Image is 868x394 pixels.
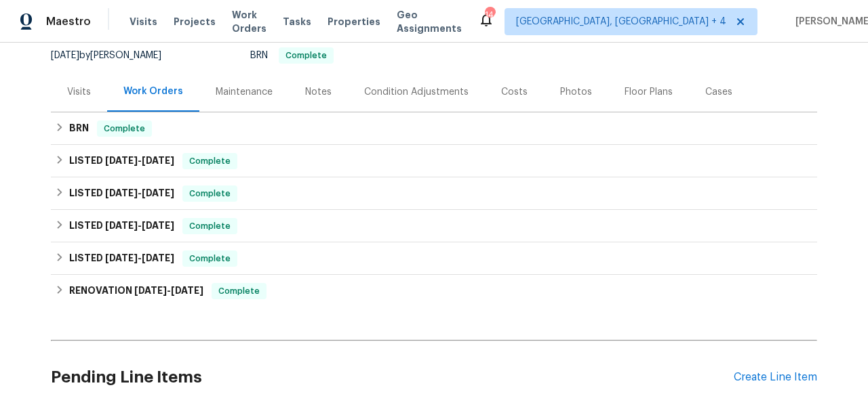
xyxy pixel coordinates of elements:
[232,8,267,35] span: Work Orders
[51,242,817,275] div: LISTED [DATE]-[DATE]Complete
[184,154,236,168] span: Complete
[67,85,91,99] div: Visits
[142,221,174,230] span: [DATE]
[625,85,673,99] div: Floor Plans
[283,17,311,26] span: Tasks
[105,156,138,165] span: [DATE]
[69,121,89,137] h6: BRN
[250,51,334,60] span: BRN
[397,8,462,35] span: Geo Assignments
[130,15,157,28] span: Visits
[516,15,726,28] span: [GEOGRAPHIC_DATA], [GEOGRAPHIC_DATA] + 4
[184,219,236,233] span: Complete
[142,253,174,263] span: [DATE]
[171,286,203,295] span: [DATE]
[69,250,174,267] h6: LISTED
[142,188,174,198] span: [DATE]
[46,15,91,28] span: Maestro
[142,156,174,165] span: [DATE]
[51,145,817,177] div: LISTED [DATE]-[DATE]Complete
[69,218,174,234] h6: LISTED
[69,283,203,299] h6: RENOVATION
[51,51,79,60] span: [DATE]
[105,156,174,165] span: -
[705,85,732,99] div: Cases
[123,85,183,98] div: Work Orders
[134,286,203,295] span: -
[105,221,138,230] span: [DATE]
[105,253,138,263] span: [DATE]
[560,85,592,99] div: Photos
[134,286,167,295] span: [DATE]
[174,15,216,28] span: Projects
[69,185,174,202] h6: LISTED
[51,47,178,64] div: by [PERSON_NAME]
[280,51,332,60] span: Complete
[501,85,528,99] div: Costs
[105,188,174,198] span: -
[485,8,494,22] div: 144
[105,253,174,263] span: -
[105,221,174,230] span: -
[51,210,817,242] div: LISTED [DATE]-[DATE]Complete
[216,85,273,99] div: Maintenance
[184,252,236,265] span: Complete
[364,85,469,99] div: Condition Adjustments
[51,177,817,210] div: LISTED [DATE]-[DATE]Complete
[105,188,138,198] span: [DATE]
[98,122,151,135] span: Complete
[51,112,817,145] div: BRN Complete
[184,187,236,200] span: Complete
[213,284,265,298] span: Complete
[51,275,817,307] div: RENOVATION [DATE]-[DATE]Complete
[305,85,332,99] div: Notes
[734,371,817,384] div: Create Line Item
[69,153,174,169] h6: LISTED
[328,15,380,28] span: Properties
